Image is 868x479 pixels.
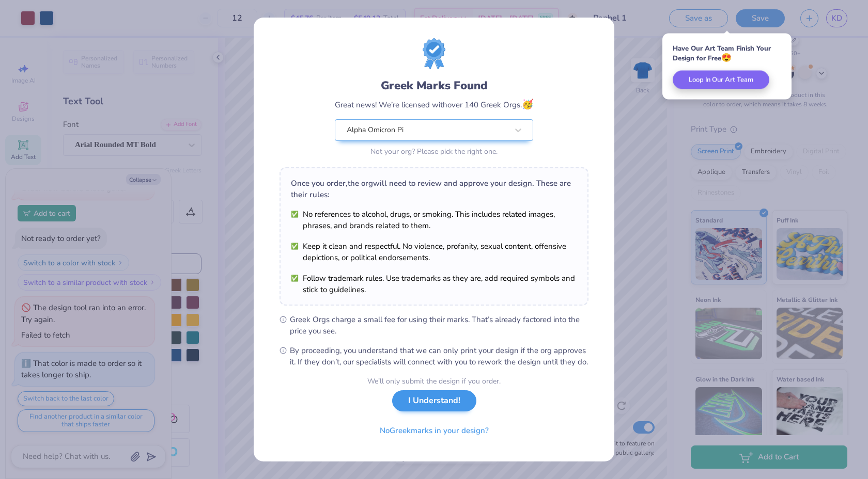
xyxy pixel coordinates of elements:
span: 😍 [721,52,732,63]
div: Not your org? Please pick the right one. [335,146,533,157]
li: No references to alcohol, drugs, or smoking. This includes related images, phrases, and brands re... [291,209,577,231]
div: Once you order, the org will need to review and approve your design. These are their rules: [291,178,577,200]
img: license-marks-badge.png [423,38,445,69]
span: By proceeding, you understand that we can only print your design if the org approves it. If they ... [290,345,588,368]
button: I Understand! [392,390,476,411]
button: Loop In Our Art Team [673,71,769,89]
li: Keep it clean and respectful. No violence, profanity, sexual content, offensive depictions, or po... [291,241,577,263]
li: Follow trademark rules. Use trademarks as they are, add required symbols and stick to guidelines. [291,273,577,295]
span: 🥳 [522,98,533,110]
span: Greek Orgs charge a small fee for using their marks. That’s already factored into the price you see. [290,314,588,337]
div: We’ll only submit the design if you order. [367,376,501,387]
div: Have Our Art Team Finish Your Design for Free [673,44,781,63]
button: NoGreekmarks in your design? [371,420,498,441]
div: Greek Marks Found [335,77,533,94]
div: Great news! We’re licensed with over 140 Greek Orgs. [335,98,533,111]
